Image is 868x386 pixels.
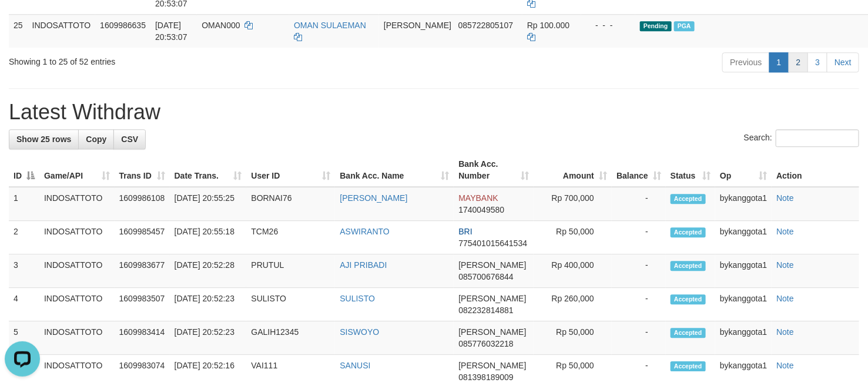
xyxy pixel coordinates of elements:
[170,288,247,321] td: [DATE] 20:52:23
[458,227,472,236] span: BRI
[534,221,612,254] td: Rp 50,000
[666,153,715,187] th: Status: activate to sort column ascending
[28,14,96,48] td: INDOSATTOTO
[170,254,247,288] td: [DATE] 20:52:28
[527,21,569,30] span: Rp 100.000
[246,288,335,321] td: SULISTO
[9,221,39,254] td: 2
[340,260,387,270] a: AJI PRIBADI
[340,294,375,303] a: SULISTO
[335,153,454,187] th: Bank Acc. Name: activate to sort column ascending
[458,339,513,348] span: Copy 085776032218 to clipboard
[776,260,794,270] a: Note
[454,153,533,187] th: Bank Acc. Number: activate to sort column ascending
[776,294,794,303] a: Note
[458,272,513,281] span: Copy 085700676844 to clipboard
[170,321,247,355] td: [DATE] 20:52:23
[769,52,789,72] a: 1
[715,153,772,187] th: Op: activate to sort column ascending
[39,321,115,355] td: INDOSATTOTO
[16,135,71,144] span: Show 25 rows
[674,21,695,31] span: Marked by bykanggota1
[715,221,772,254] td: bykanggota1
[9,288,39,321] td: 4
[671,361,706,371] span: Accepted
[722,52,769,72] a: Previous
[39,288,115,321] td: INDOSATTOTO
[340,361,370,370] a: SANUSI
[715,321,772,355] td: bykanggota1
[246,153,335,187] th: User ID: activate to sort column ascending
[294,21,366,30] a: OMAN SULAEMAN
[776,129,859,147] input: Search:
[246,321,335,355] td: GALIH12345
[39,187,115,221] td: INDOSATTOTO
[612,221,666,254] td: -
[170,153,247,187] th: Date Trans.: activate to sort column ascending
[78,129,114,149] a: Copy
[534,153,612,187] th: Amount: activate to sort column ascending
[458,327,526,337] span: [PERSON_NAME]
[39,221,115,254] td: INDOSATTOTO
[9,321,39,355] td: 5
[9,254,39,288] td: 3
[155,21,187,42] span: [DATE] 20:53:07
[827,52,859,72] a: Next
[640,21,672,31] span: Pending
[776,327,794,337] a: Note
[586,19,631,31] div: - - -
[671,227,706,237] span: Accepted
[115,221,170,254] td: 1609985457
[170,221,247,254] td: [DATE] 20:55:18
[776,361,794,370] a: Note
[39,254,115,288] td: INDOSATTOTO
[115,254,170,288] td: 1609983677
[612,321,666,355] td: -
[612,288,666,321] td: -
[9,153,39,187] th: ID: activate to sort column descending
[671,194,706,204] span: Accepted
[534,254,612,288] td: Rp 400,000
[534,288,612,321] td: Rp 260,000
[715,254,772,288] td: bykanggota1
[458,372,513,382] span: Copy 081398189009 to clipboard
[340,327,379,337] a: SISWOYO
[115,187,170,221] td: 1609986108
[115,321,170,355] td: 1609983414
[612,187,666,221] td: -
[671,328,706,338] span: Accepted
[612,153,666,187] th: Balance: activate to sort column ascending
[458,306,513,315] span: Copy 082232814881 to clipboard
[9,51,353,68] div: Showing 1 to 25 of 52 entries
[5,5,40,40] button: Open LiveChat chat widget
[458,239,527,248] span: Copy 775401015641534 to clipboard
[776,193,794,203] a: Note
[340,193,407,203] a: [PERSON_NAME]
[9,14,28,48] td: 25
[246,254,335,288] td: PRUTUL
[458,193,498,203] span: MAYBANK
[744,129,859,147] label: Search:
[715,187,772,221] td: bykanggota1
[807,52,827,72] a: 3
[170,187,247,221] td: [DATE] 20:55:25
[671,294,706,304] span: Accepted
[100,21,146,30] span: 1609986635
[671,261,706,271] span: Accepted
[202,21,240,30] span: OMAN000
[458,21,513,30] span: Copy 085722805107 to clipboard
[534,187,612,221] td: Rp 700,000
[340,227,390,236] a: ASWIRANTO
[458,205,504,214] span: Copy 1740049580 to clipboard
[458,260,526,270] span: [PERSON_NAME]
[776,227,794,236] a: Note
[39,153,115,187] th: Game/API: activate to sort column ascending
[86,135,106,144] span: Copy
[246,187,335,221] td: BORNAI76
[458,361,526,370] span: [PERSON_NAME]
[789,52,809,72] a: 2
[534,321,612,355] td: Rp 50,000
[384,21,451,30] span: [PERSON_NAME]
[113,129,146,149] a: CSV
[715,288,772,321] td: bykanggota1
